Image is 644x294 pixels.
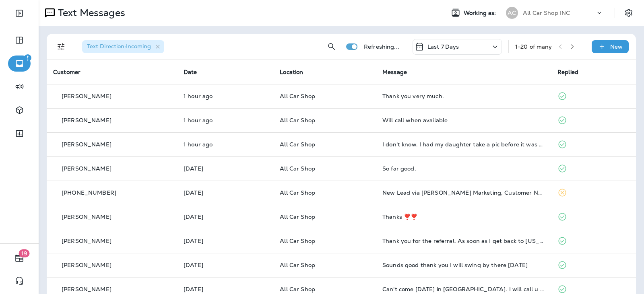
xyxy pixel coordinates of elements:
[55,7,125,19] p: Text Messages
[610,43,623,50] p: New
[280,261,315,269] span: All Car Shop
[557,68,578,76] span: Replied
[382,141,545,148] div: I don't know. I had my daughter take a pic before it was cleaned. I asked her to anyway. I will s...
[62,93,111,99] p: [PERSON_NAME]
[324,39,340,55] button: Search Messages
[280,189,315,196] span: All Car Shop
[280,68,303,76] span: Location
[184,238,267,244] p: Aug 29, 2025 08:28 AM
[184,165,267,172] p: Aug 31, 2025 07:21 PM
[184,189,267,196] p: Aug 30, 2025 06:08 AM
[280,165,315,172] span: All Car Shop
[82,40,164,53] div: Text Direction:Incoming
[19,249,30,257] span: 19
[464,10,498,16] span: Working as:
[280,237,315,245] span: All Car Shop
[184,214,267,220] p: Aug 29, 2025 11:25 AM
[280,93,315,100] span: All Car Shop
[184,93,267,99] p: Sep 2, 2025 09:07 AM
[621,6,636,20] button: Settings
[382,68,407,76] span: Message
[382,165,545,172] div: So far good.
[62,238,111,244] p: [PERSON_NAME]
[382,117,545,123] div: Will call when available
[62,189,116,196] p: [PHONE_NUMBER]
[184,141,267,148] p: Sep 2, 2025 08:30 AM
[427,43,459,50] p: Last 7 Days
[87,43,151,50] span: Text Direction : Incoming
[382,93,545,99] div: Thank you very much.
[62,117,111,123] p: [PERSON_NAME]
[280,286,315,293] span: All Car Shop
[515,43,552,50] div: 1 - 20 of many
[364,43,399,50] p: Refreshing...
[62,262,111,268] p: [PERSON_NAME]
[53,39,69,55] button: Filters
[382,214,545,220] div: Thanks ❣️❣️
[280,141,315,148] span: All Car Shop
[8,250,31,266] button: 19
[62,165,111,172] p: [PERSON_NAME]
[8,5,31,21] button: Expand Sidebar
[280,213,315,220] span: All Car Shop
[184,117,267,123] p: Sep 2, 2025 09:04 AM
[184,286,267,292] p: Aug 27, 2025 10:05 AM
[280,117,315,124] span: All Car Shop
[53,68,80,76] span: Customer
[62,286,111,292] p: [PERSON_NAME]
[62,214,111,220] p: [PERSON_NAME]
[382,238,545,244] div: Thank you for the referral. As soon as I get back to Florida I will set up an appointment with yo...
[62,141,111,148] p: [PERSON_NAME]
[523,10,570,16] p: All Car Shop INC
[382,189,545,196] div: New Lead via Merrick Marketing, Customer Name: Jeffrey M., Contact info: 3216246624, Job Info: no...
[506,7,518,19] div: AC
[382,262,545,268] div: Sounds good thank you I will swing by there tomorrow
[184,262,267,268] p: Aug 28, 2025 10:01 PM
[382,286,545,292] div: Can't come tomorrow in celebration hospital. I will call u when I get back
[184,68,197,76] span: Date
